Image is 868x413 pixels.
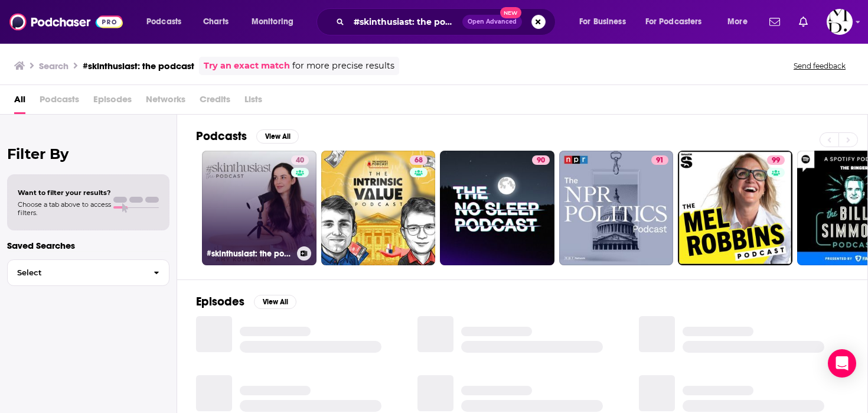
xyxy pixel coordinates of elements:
[195,12,236,31] a: Charts
[559,151,674,265] a: 91
[7,240,169,251] p: Saved Searches
[296,155,304,167] span: 40
[292,59,394,73] span: for more precise results
[827,9,853,35] button: Show profile menu
[772,155,780,167] span: 99
[468,19,517,25] span: Open Advanced
[18,188,111,197] span: Want to filter your results?
[765,12,785,32] a: Show notifications dropdown
[138,12,197,31] button: open menu
[349,12,462,31] input: Search podcasts, credits, & more...
[39,60,68,71] h3: Search
[196,129,299,144] a: PodcastsView All
[767,155,785,165] a: 99
[14,90,25,114] a: All
[252,14,293,30] span: Monitoring
[196,294,296,309] a: EpisodesView All
[204,59,290,73] a: Try an exact match
[790,61,849,71] button: Send feedback
[254,295,296,309] button: View All
[7,259,169,286] button: Select
[202,151,316,265] a: 40#skinthusiast: the podcast
[537,155,545,167] span: 90
[678,151,792,265] a: 99
[532,155,550,165] a: 90
[9,11,123,33] img: Podchaser - Follow, Share and Rate Podcasts
[794,12,812,32] a: Show notifications dropdown
[146,90,185,114] span: Networks
[410,155,428,165] a: 68
[500,7,521,18] span: New
[8,269,144,277] span: Select
[83,60,194,71] h3: #skinthusiast: the podcast
[638,12,719,31] button: open menu
[828,349,856,378] div: Open Intercom Messenger
[196,129,247,144] h2: Podcasts
[207,249,292,259] h3: #skinthusiast: the podcast
[146,14,181,30] span: Podcasts
[93,90,132,114] span: Episodes
[656,155,664,167] span: 91
[440,151,554,265] a: 90
[203,14,229,30] span: Charts
[645,14,702,30] span: For Podcasters
[7,145,169,162] h2: Filter By
[18,200,111,217] span: Choose a tab above to access filters.
[727,14,748,30] span: More
[244,90,262,114] span: Lists
[196,294,244,309] h2: Episodes
[651,155,668,165] a: 91
[827,9,853,35] span: Logged in as melissa26784
[827,9,853,35] img: User Profile
[40,90,79,114] span: Podcasts
[571,12,641,31] button: open menu
[256,129,299,144] button: View All
[200,90,230,114] span: Credits
[415,155,423,167] span: 68
[243,12,309,31] button: open menu
[321,151,436,265] a: 68
[328,8,567,35] div: Search podcasts, credits, & more...
[462,15,522,29] button: Open AdvancedNew
[579,14,626,30] span: For Business
[719,12,762,31] button: open menu
[291,155,309,165] a: 40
